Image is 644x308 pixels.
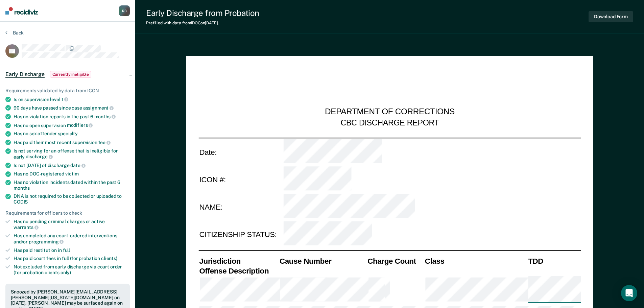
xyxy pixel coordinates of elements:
[146,21,259,25] div: Prefilled with data from IDOC on [DATE] .
[198,138,283,166] td: Date:
[98,140,111,145] span: fee
[65,171,79,176] span: victim
[14,185,30,191] span: months
[14,171,130,177] div: Has no DOC-registered
[83,105,114,111] span: assignment
[14,148,130,160] div: Is not serving for an offense that is ineligible for early
[340,118,439,128] div: CBC DISCHARGE REPORT
[5,71,45,78] span: Early Discharge
[424,256,527,266] th: Class
[14,219,130,230] div: Has no pending criminal charges or active
[198,166,283,193] td: ICON #:
[198,266,279,276] th: Offense Description
[14,114,130,120] div: Has no violation reports in the past 6
[14,247,130,253] div: Has paid restitution in
[101,256,117,261] span: clients)
[14,105,130,111] div: 90 days have passed since case
[14,224,39,230] span: warrants
[14,193,130,205] div: DNA is not required to be collected or uploaded to
[5,210,130,216] div: Requirements for officers to check
[94,114,116,119] span: months
[119,5,130,16] button: RB
[14,199,28,205] span: CODIS
[26,154,53,159] span: discharge
[29,239,64,244] span: programming
[61,270,71,275] span: only)
[146,8,259,18] div: Early Discharge from Probation
[14,131,130,137] div: Has no sex offender
[589,11,633,22] button: Download Form
[14,264,130,276] div: Not excluded from early discharge via court order (for probation clients
[325,107,455,118] div: DEPARTMENT OF CORRECTIONS
[5,88,130,94] div: Requirements validated by data from ICON
[621,285,637,301] div: Open Intercom Messenger
[14,139,130,145] div: Has paid their most recent supervision
[367,256,424,266] th: Charge Count
[14,122,130,128] div: Has no open supervision
[14,256,130,261] div: Has paid court fees in full (for probation
[198,193,283,221] td: NAME:
[5,7,38,15] img: Recidiviz
[14,180,130,191] div: Has no violation incidents dated within the past 6
[63,247,70,253] span: full
[14,162,130,168] div: Is not [DATE] of discharge
[58,131,78,136] span: specialty
[14,233,130,244] div: Has completed any court-ordered interventions and/or
[198,221,283,249] td: CITIZENSHIP STATUS:
[62,97,69,102] span: 1
[198,256,279,266] th: Jurisdiction
[50,71,92,78] span: Currently ineligible
[279,256,366,266] th: Cause Number
[119,5,130,16] div: R B
[14,96,130,102] div: Is on supervision level
[5,30,24,36] button: Back
[67,122,93,128] span: modifiers
[527,256,581,266] th: TDD
[70,163,85,168] span: date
